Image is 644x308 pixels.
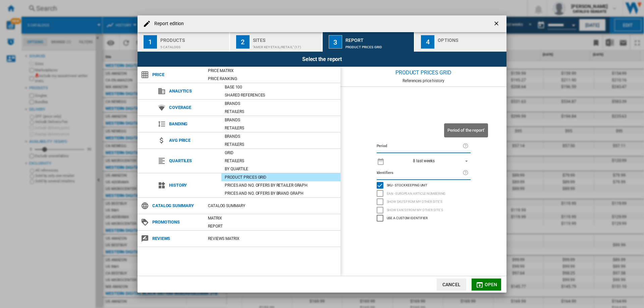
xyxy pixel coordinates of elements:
div: Retailers [221,158,340,164]
div: Price Ranking [205,75,340,82]
button: Cancel [437,279,466,291]
div: Products [160,35,226,42]
div: 2 [236,35,250,49]
button: getI18NText('BUTTONS.CLOSE_DIALOG') [490,17,504,30]
div: Product prices grid [340,67,506,78]
div: Report [205,223,340,230]
span: SKU - Stock Keeping Unit [387,182,428,187]
div: 3 [329,35,342,49]
md-select: REPORTS.WIZARD.STEPS.REPORT.STEPS.REPORT_OPTIONS.PERIOD: 8 last weeks [388,156,471,166]
span: Promotions [149,218,205,227]
div: Brands [221,117,340,123]
button: 2 Sites "AMER Key etail/retail" (17) [230,32,322,52]
span: Reviews [149,234,205,243]
button: 1 Products 5 catalogs [138,32,230,52]
div: Catalog Summary [205,202,340,209]
div: Price Matrix [205,67,340,74]
span: Avg price [166,136,221,145]
div: By quartile [221,166,340,172]
md-checkbox: Show SKU'S from my other site's [377,198,471,206]
div: Base 100 [221,84,340,90]
span: Analytics [166,86,221,96]
button: 4 Options [415,32,506,52]
div: Product prices grid [345,42,412,49]
div: Options [438,35,504,42]
label: Identifiers [377,169,463,177]
span: Open [485,282,497,287]
ng-md-icon: getI18NText('BUTTONS.CLOSE_DIALOG') [493,20,501,28]
md-checkbox: Show EAN's from my other site's [377,206,471,214]
h4: Report edition [151,20,184,27]
div: Report [345,35,412,42]
div: Select the report [138,52,506,67]
div: Retailers [221,141,340,148]
span: Banding [166,119,221,129]
div: REVIEWS Matrix [205,235,340,242]
div: Retailers [221,108,340,115]
div: 8 last weeks [413,159,435,163]
button: 3 Report Product prices grid [323,32,415,52]
button: Open [472,279,501,291]
span: Price [149,70,205,79]
label: Period [377,142,463,150]
div: References price history [340,78,506,83]
md-checkbox: SKU - Stock Keeping Unit [377,181,471,190]
div: 1 [144,35,157,49]
div: Prices and No. offers by brand graph [221,190,340,197]
div: "AMER Key etail/retail" (17) [253,42,319,49]
div: Grid [221,149,340,156]
div: Product prices grid [221,174,340,181]
span: Catalog Summary [149,201,205,210]
span: Coverage [166,103,221,112]
span: Quartiles [166,156,221,166]
div: 4 [421,35,434,49]
md-checkbox: EAN - European Article Numbering [377,189,471,198]
span: Show EAN's from my other site's [387,207,443,212]
div: 5 catalogs [160,42,226,49]
span: History [166,181,221,190]
div: Prices and No. offers by retailer graph [221,182,340,189]
div: Sites [253,35,319,42]
span: EAN - European Article Numbering [387,191,446,195]
div: Retailers [221,125,340,131]
span: Use a custom identifier [387,215,428,220]
div: Shared references [221,92,340,99]
div: Brands [221,133,340,140]
md-checkbox: Use a custom identifier [377,214,471,223]
span: Show SKU'S from my other site's [387,199,442,203]
div: Brands [221,100,340,107]
div: Matrix [205,215,340,222]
